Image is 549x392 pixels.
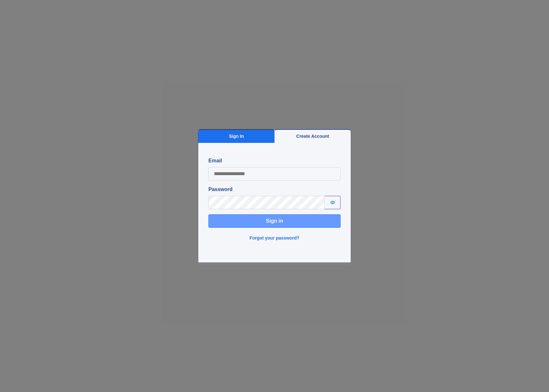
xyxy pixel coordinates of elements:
[208,186,341,193] label: Password
[198,129,274,143] button: Sign In
[208,214,341,228] button: Sign in
[325,196,341,209] button: Show password
[246,233,303,243] button: Forgot your password?
[274,129,351,143] button: Create Account
[208,157,341,165] label: Email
